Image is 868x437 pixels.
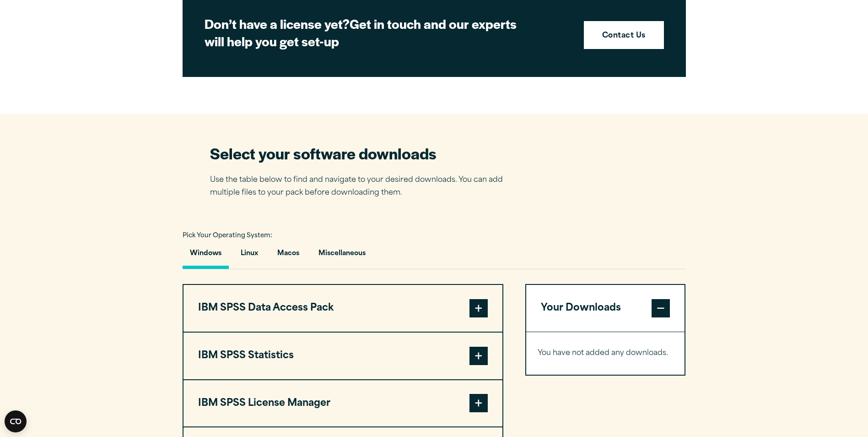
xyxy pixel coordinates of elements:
button: Linux [233,243,265,269]
a: Contact Us [584,21,664,49]
h2: Select your software downloads [210,143,517,164]
button: IBM SPSS Statistics [183,333,502,379]
p: You have not added any downloads. [538,347,674,360]
strong: Don’t have a license yet? [205,14,350,33]
button: IBM SPSS Data Access Pack [183,285,502,332]
button: IBM SPSS License Manager [183,380,502,427]
h2: Get in touch and our experts will help you get set-up [205,15,525,49]
button: Windows [183,243,229,269]
span: Pick Your Operating System: [183,233,272,239]
button: Miscellaneous [311,243,373,269]
button: Your Downloads [526,285,685,332]
button: Open CMP widget [5,410,27,432]
strong: Contact Us [602,30,646,42]
p: Use the table below to find and navigate to your desired downloads. You can add multiple files to... [210,174,517,200]
button: Macos [270,243,307,269]
div: Your Downloads [526,332,685,375]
